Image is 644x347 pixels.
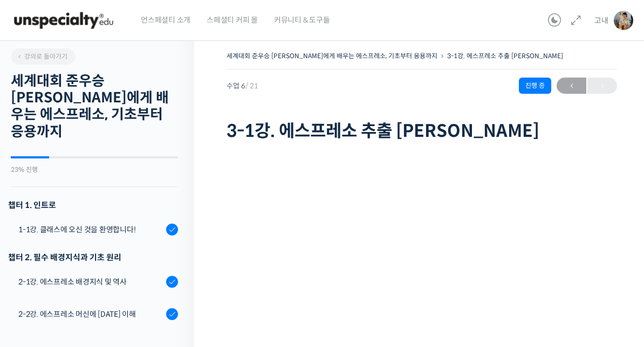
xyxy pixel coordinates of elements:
h1: 3-1강. 에스프레소 추출 [PERSON_NAME] [227,121,617,141]
h2: 세계대회 준우승 [PERSON_NAME]에게 배우는 에스프레소, 기초부터 응용까지 [11,73,178,140]
div: 1-1강. 클래스에 오신 것을 환영합니다! [18,224,163,235]
span: / 21 [245,81,258,91]
div: 23% 진행 [11,166,178,173]
div: 2-1강. 에스프레소 배경지식 및 역사 [18,276,163,288]
span: 강의로 돌아가기 [16,52,67,60]
span: 수업 6 [227,82,258,89]
div: 챕터 2. 필수 배경지식과 기초 원리 [8,250,178,265]
span: 고내 [594,16,608,25]
a: 강의로 돌아가기 [11,48,76,65]
div: 2-2강. 에스프레소 머신에 [DATE] 이해 [18,308,163,320]
h3: 챕터 1. 인트로 [8,198,178,212]
span: ← [557,79,586,93]
a: 3-1강. 에스프레소 추출 [PERSON_NAME] [447,52,563,60]
a: 세계대회 준우승 [PERSON_NAME]에게 배우는 에스프레소, 기초부터 응용까지 [227,52,437,60]
a: ←이전 [557,78,586,94]
div: 진행 중 [519,78,551,94]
